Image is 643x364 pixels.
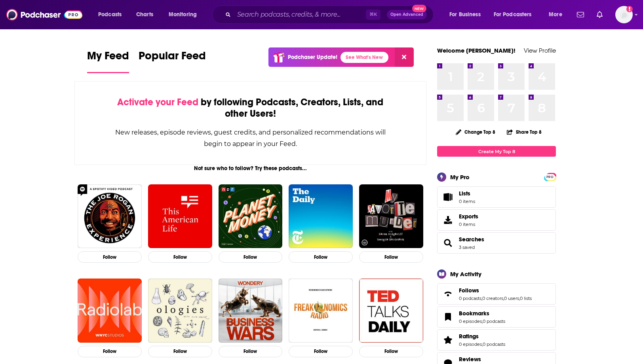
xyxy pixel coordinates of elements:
a: My Favorite Murder with Karen Kilgariff and Georgia Hardstark [359,184,423,248]
a: Create My Top 8 [437,146,556,157]
button: Follow [289,346,353,357]
a: 0 users [504,296,519,301]
span: , [481,296,482,301]
img: Business Wars [219,279,283,343]
button: Show profile menu [615,6,633,23]
a: Show notifications dropdown [574,8,587,21]
span: Reviews [459,356,481,363]
a: Follows [459,287,532,294]
a: 0 podcasts [483,318,505,324]
span: Logged in as kmcguirk [615,6,633,23]
span: , [482,341,483,347]
a: 0 lists [520,296,532,301]
button: open menu [543,8,572,21]
a: Lists [437,186,556,208]
a: My Feed [87,49,129,73]
span: Podcasts [98,9,122,20]
a: 0 podcasts [483,341,505,347]
div: My Pro [450,173,470,181]
a: 0 episodes [459,318,482,324]
button: Share Top 8 [506,124,542,140]
img: Planet Money [219,184,283,248]
span: For Podcasters [494,9,532,20]
a: 0 episodes [459,341,482,347]
div: My Activity [450,270,481,278]
img: User Profile [615,6,633,23]
span: 0 items [459,199,475,204]
a: 3 saved [459,245,475,250]
span: Follows [437,283,556,305]
span: Searches [459,236,484,243]
span: , [519,296,520,301]
img: The Joe Rogan Experience [78,184,142,248]
span: Lists [459,190,470,197]
button: open menu [489,8,543,21]
span: ⌘ K [366,9,380,20]
a: Ratings [440,334,456,345]
a: This American Life [148,184,212,248]
a: Welcome [PERSON_NAME]! [437,47,516,54]
a: See What's New [341,52,388,63]
span: , [482,318,483,324]
span: , [503,296,504,301]
span: More [549,9,562,20]
a: PRO [545,174,555,180]
span: Lists [440,191,456,203]
a: 0 podcasts [459,296,481,301]
div: New releases, episode reviews, guest credits, and personalized recommendations will begin to appe... [114,127,386,150]
img: Freakonomics Radio [289,279,353,343]
button: Follow [359,251,423,263]
button: Follow [219,251,283,263]
button: Follow [78,251,142,263]
span: Ratings [459,333,479,340]
span: Charts [136,9,153,20]
a: Bookmarks [459,310,505,317]
span: Bookmarks [459,310,489,317]
span: New [412,5,426,12]
a: Reviews [459,356,505,363]
span: Follows [459,287,479,294]
span: Bookmarks [437,306,556,328]
svg: Add a profile image [626,6,633,12]
button: Follow [148,251,212,263]
button: Follow [359,346,423,357]
img: The Daily [289,184,353,248]
a: Exports [437,209,556,231]
button: Follow [289,251,353,263]
span: Popular Feed [139,49,206,67]
button: Follow [78,346,142,357]
button: open menu [163,8,207,21]
div: by following Podcasts, Creators, Lists, and other Users! [114,97,386,119]
span: Exports [459,213,478,220]
button: Change Top 8 [451,127,500,137]
span: My Feed [87,49,129,67]
a: Show notifications dropdown [594,8,606,21]
span: Lists [459,190,475,197]
img: Radiolab [78,279,142,343]
div: Not sure who to follow? Try these podcasts... [74,165,426,172]
button: open menu [93,8,132,21]
a: Bookmarks [440,311,456,322]
span: For Business [449,9,481,20]
button: open menu [444,8,491,21]
input: Search podcasts, credits, & more... [234,8,366,21]
a: 0 creators [482,296,503,301]
button: Follow [148,346,212,357]
img: Ologies with Alie Ward [148,279,212,343]
button: Open AdvancedNew [387,10,427,19]
a: TED Talks Daily [359,279,423,343]
a: Follows [440,288,456,300]
div: Search podcasts, credits, & more... [220,6,441,24]
img: Podchaser - Follow, Share and Rate Podcasts [6,7,82,22]
a: Charts [131,8,158,21]
a: Popular Feed [139,49,206,73]
span: Monitoring [169,9,197,20]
